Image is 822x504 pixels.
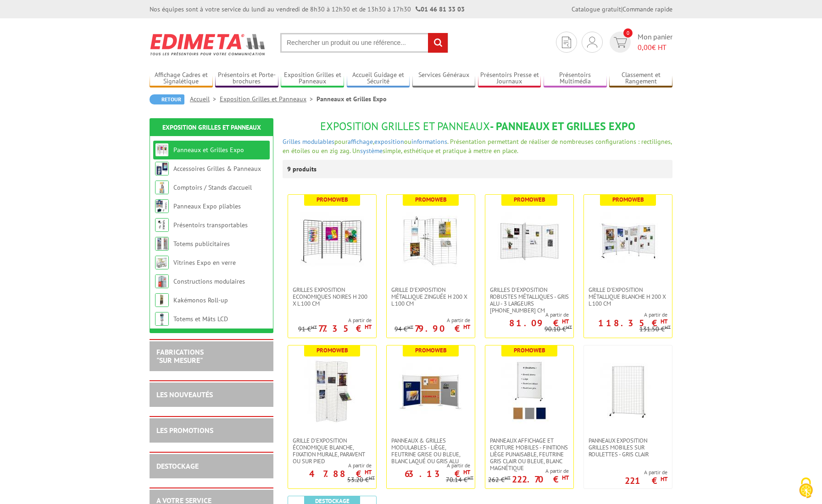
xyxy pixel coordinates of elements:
[488,477,511,483] p: 262 €
[387,437,475,465] a: Panneaux & Grilles modulables - liège, feutrine grise ou bleue, blanc laqué ou gris alu
[173,146,244,154] a: Panneaux et Grilles Expo
[485,437,573,471] a: Panneaux Affichage et Ecriture Mobiles - finitions liège punaisable, feutrine gris clair ou bleue...
[215,71,278,86] a: Présentoirs et Porte-brochures
[587,37,597,48] img: devis rapide
[490,286,569,314] span: Grilles d'exposition robustes métalliques - gris alu - 3 largeurs [PHONE_NUMBER] cm
[220,95,317,103] a: Exposition Grilles et Panneaux
[348,137,373,146] a: affichage
[512,477,569,482] p: 222.70 €
[173,221,248,229] a: Présentoirs transportables
[467,475,473,481] sup: HT
[156,347,204,365] a: FABRICATIONS"Sur Mesure"
[287,160,322,178] p: 9 produits
[544,71,607,86] a: Présentoirs Multimédia
[490,437,569,471] span: Panneaux Affichage et Ecriture Mobiles - finitions liège punaisable, feutrine gris clair ou bleue...
[589,437,667,458] span: Panneaux Exposition Grilles mobiles sur roulettes - gris clair
[394,326,413,333] p: 94 €
[412,71,476,86] a: Services Généraux
[155,199,169,213] img: Panneaux Expo pliables
[150,71,213,86] a: Affichage Cadres et Signalétique
[665,324,671,330] sup: HT
[317,196,348,203] b: Promoweb
[298,326,317,333] p: 91 €
[374,137,404,146] a: exposition
[572,5,621,13] a: Catalogue gratuit
[173,258,236,267] a: Vitrines Expo en verre
[566,324,572,330] sup: HT
[407,324,413,330] sup: HT
[300,359,364,423] img: Grille d'exposition économique blanche, fixation murale, paravent ou sur pied
[281,71,344,86] a: Exposition Grilles et Panneaux
[612,196,644,203] b: Promoweb
[293,437,372,465] span: Grille d'exposition économique blanche, fixation murale, paravent ou sur pied
[584,437,672,458] a: Panneaux Exposition Grilles mobiles sur roulettes - gris clair
[360,147,383,155] a: système
[283,137,300,146] a: Grilles
[505,475,511,481] sup: HT
[155,256,169,269] img: Vitrines Expo en verre
[625,469,667,476] span: A partir de
[584,311,667,318] span: A partir de
[411,137,447,146] a: informations
[415,196,447,203] b: Promoweb
[288,286,376,307] a: Grilles Exposition Economiques Noires H 200 x L 100 cm
[790,473,822,504] button: Cookies (fenêtre modale)
[463,323,470,331] sup: HT
[317,346,348,354] b: Promoweb
[387,286,475,307] a: Grille d'exposition métallique Zinguée H 200 x L 100 cm
[589,286,667,307] span: Grille d'exposition métallique blanche H 200 x L 100 cm
[302,137,334,146] a: modulables
[405,471,470,477] p: 63.13 €
[173,296,228,304] a: Kakémonos Roll-up
[607,32,672,53] a: devis rapide 0 Mon panier 0,00€ HT
[399,208,463,273] img: Grille d'exposition métallique Zinguée H 200 x L 100 cm
[485,286,573,314] a: Grilles d'exposition robustes métalliques - gris alu - 3 largeurs [PHONE_NUMBER] cm
[156,461,199,471] a: DESTOCKAGE
[173,202,241,210] a: Panneaux Expo pliables
[173,277,245,285] a: Constructions modulaires
[514,196,545,203] b: Promoweb
[399,359,463,423] img: Panneaux & Grilles modulables - liège, feutrine grise ou bleue, blanc laqué ou gris alu
[293,286,372,307] span: Grilles Exposition Economiques Noires H 200 x L 100 cm
[387,462,470,469] span: A partir de
[317,94,387,104] li: Panneaux et Grilles Expo
[622,5,672,13] a: Commande rapide
[155,293,169,307] img: Kakémonos Roll-up
[155,274,169,288] img: Constructions modulaires
[596,359,660,423] img: Panneaux Exposition Grilles mobiles sur roulettes - gris clair
[155,218,169,232] img: Présentoirs transportables
[572,5,672,14] div: |
[478,71,541,86] a: Présentoirs Presse et Journaux
[544,326,572,333] p: 90.10 €
[298,317,372,324] span: A partir de
[283,121,672,132] h1: - Panneaux et Grilles Expo
[596,208,660,273] img: Grille d'exposition métallique blanche H 200 x L 100 cm
[415,346,447,354] b: Promoweb
[155,312,169,326] img: Totems et Mâts LCD
[428,33,448,53] input: rechercher
[155,162,169,175] img: Accessoires Grilles & Panneaux
[509,320,569,326] p: 81.09 €
[794,477,817,499] img: Cookies (fenêtre modale)
[463,468,470,476] sup: HT
[173,315,228,323] a: Totems et Mâts LCD
[190,95,220,103] a: Accueil
[288,462,372,469] span: A partir de
[623,28,633,38] span: 0
[639,326,671,333] p: 131.50 €
[156,426,213,435] a: LES PROMOTIONS
[173,240,230,248] a: Totems publicitaires
[614,37,627,48] img: devis rapide
[485,311,569,318] span: A partir de
[283,137,672,155] span: pour , ou . Présentation permettant de réaliser de nombreuses configurations : rectilignes, en ét...
[446,477,473,483] p: 70.14 €
[369,475,375,481] sup: HT
[562,37,571,48] img: devis rapide
[365,323,372,331] sup: HT
[488,467,569,475] span: A partir de
[156,390,213,399] a: LES NOUVEAUTÉS
[391,286,470,307] span: Grille d'exposition métallique Zinguée H 200 x L 100 cm
[150,27,267,61] img: Edimeta
[162,123,261,131] a: Exposition Grilles et Panneaux
[661,475,667,483] sup: HT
